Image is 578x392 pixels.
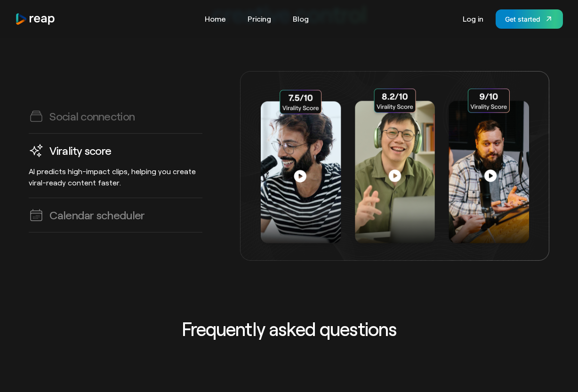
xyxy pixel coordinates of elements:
h2: Frequently asked questions [93,317,485,340]
div: Get started [505,14,540,24]
a: Blog [288,11,313,26]
p: AI predicts high-impact clips, helping you create viral-ready content faster. [29,166,202,188]
h3: Virality score [49,143,111,158]
a: Get started [496,9,563,29]
img: reap logo [15,13,56,25]
a: Log in [458,11,488,26]
h3: Calendar scheduler [49,208,144,222]
img: Virality Score [240,71,549,261]
a: Home [200,11,231,26]
a: Pricing [243,11,276,26]
h3: Social connection [49,109,135,123]
a: home [15,13,56,25]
